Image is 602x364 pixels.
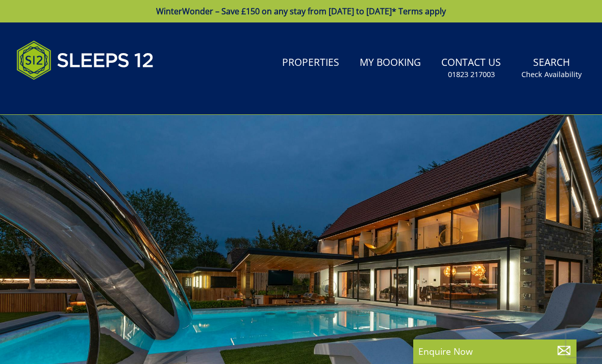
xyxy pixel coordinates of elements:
[437,52,505,85] a: Contact Us01823 217003
[521,69,582,80] small: Check Availability
[16,35,154,86] img: Sleeps 12
[418,345,571,358] p: Enquire Now
[517,52,586,85] a: SearchCheck Availability
[278,52,343,75] a: Properties
[356,52,425,75] a: My Booking
[11,92,118,101] iframe: Customer reviews powered by Trustpilot
[448,69,495,80] small: 01823 217003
